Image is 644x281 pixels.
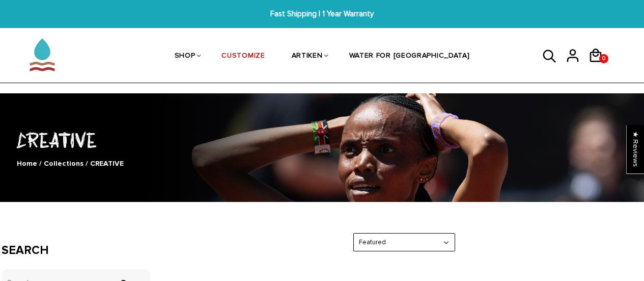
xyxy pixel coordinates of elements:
[200,8,445,20] span: Fast Shipping | 1 Year Warranty
[2,126,643,153] h1: CREATIVE
[90,159,124,168] span: CREATIVE
[221,30,265,84] a: CUSTOMIZE
[600,52,608,66] span: 0
[292,30,323,84] a: ARTIKEN
[175,30,195,84] a: SHOP
[44,159,83,168] a: Collections
[17,159,37,168] a: Home
[39,159,42,168] span: /
[627,125,644,173] div: Click to open Judge.me floating reviews tab
[86,159,88,168] span: /
[588,66,611,68] a: 0
[349,30,470,84] a: WATER FOR [GEOGRAPHIC_DATA]
[2,243,151,258] h3: Search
